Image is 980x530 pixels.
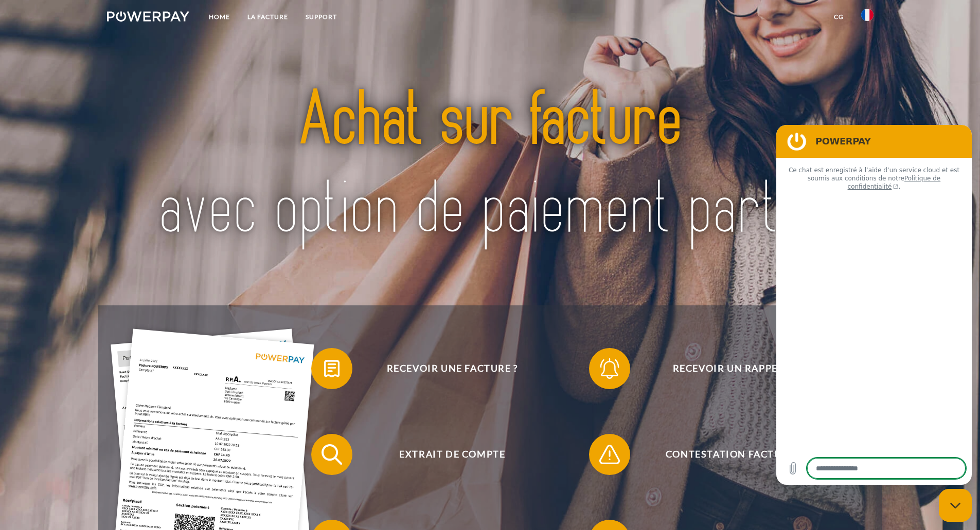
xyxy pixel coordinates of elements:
a: Support [297,8,346,26]
span: Contestation Facture [604,434,856,475]
button: Contestation Facture [589,434,857,475]
a: CG [825,8,852,26]
button: Extrait de compte [311,434,579,475]
img: logo-powerpay-white.svg [107,11,190,22]
button: Recevoir un rappel? [589,348,857,389]
img: qb_warning.svg [597,442,622,467]
img: qb_bell.svg [597,356,622,381]
iframe: Bouton de lancement de la fenêtre de messagerie, conversation en cours [939,489,972,522]
img: qb_bill.svg [319,356,345,381]
span: Recevoir un rappel? [604,348,856,389]
a: Home [200,8,239,26]
span: Extrait de compte [326,434,578,475]
img: qb_search.svg [319,442,345,467]
span: Recevoir une facture ? [326,348,578,389]
a: LA FACTURE [239,8,297,26]
img: title-powerpay_fr.svg [145,53,835,278]
img: fr [861,9,874,21]
button: Recevoir une facture ? [311,348,579,389]
iframe: Fenêtre de messagerie [776,125,972,485]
